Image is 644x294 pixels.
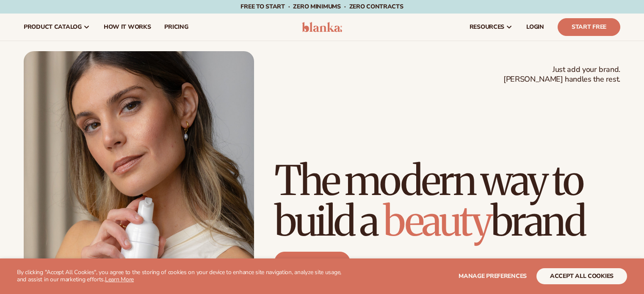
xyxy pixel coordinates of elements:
[240,3,403,11] span: Free to start · ZERO minimums · ZERO contracts
[105,275,134,283] a: Learn More
[470,24,504,30] span: resources
[459,268,527,284] button: Manage preferences
[17,14,97,41] a: product catalog
[104,24,151,30] span: How It Works
[503,65,620,85] span: Just add your brand. [PERSON_NAME] handles the rest.
[274,160,620,242] h1: The modern way to build a brand
[463,14,520,41] a: resources
[383,196,491,247] span: beauty
[97,14,158,41] a: How It Works
[302,22,342,32] img: logo
[164,24,188,30] span: pricing
[459,272,527,280] span: Manage preferences
[24,24,82,30] span: product catalog
[526,24,544,30] span: LOGIN
[274,252,350,272] a: Start free
[17,269,351,283] p: By clicking "Accept All Cookies", you agree to the storing of cookies on your device to enhance s...
[558,18,620,36] a: Start Free
[536,268,627,284] button: accept all cookies
[158,14,195,41] a: pricing
[520,14,551,41] a: LOGIN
